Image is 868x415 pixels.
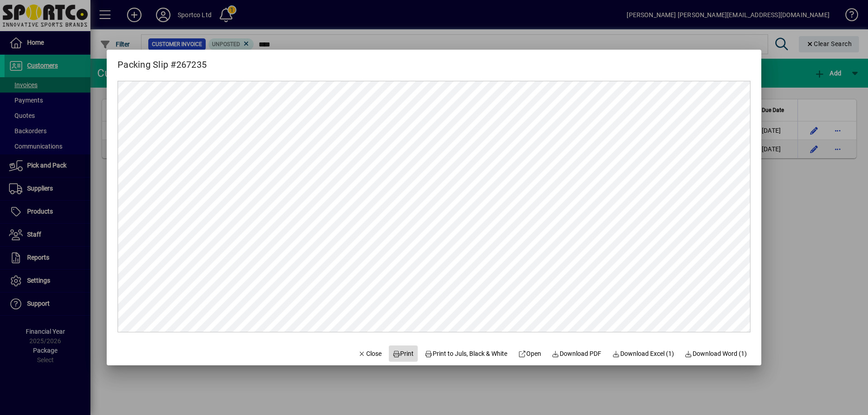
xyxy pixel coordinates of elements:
span: Download PDF [552,349,602,359]
span: Open [518,349,541,359]
button: Close [354,345,385,362]
span: Download Excel (1) [612,349,674,359]
a: Download PDF [548,345,605,362]
button: Print [389,345,418,362]
span: Download Word (1) [685,349,747,359]
button: Download Word (1) [681,345,751,362]
span: Close [358,349,382,359]
span: Print [392,349,414,359]
span: Print to Juls, Black & White [425,349,508,359]
h2: Packing Slip #267235 [107,50,217,72]
a: Open [514,345,545,362]
button: Print to Juls, Black & White [421,345,511,362]
button: Download Excel (1) [609,345,678,362]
